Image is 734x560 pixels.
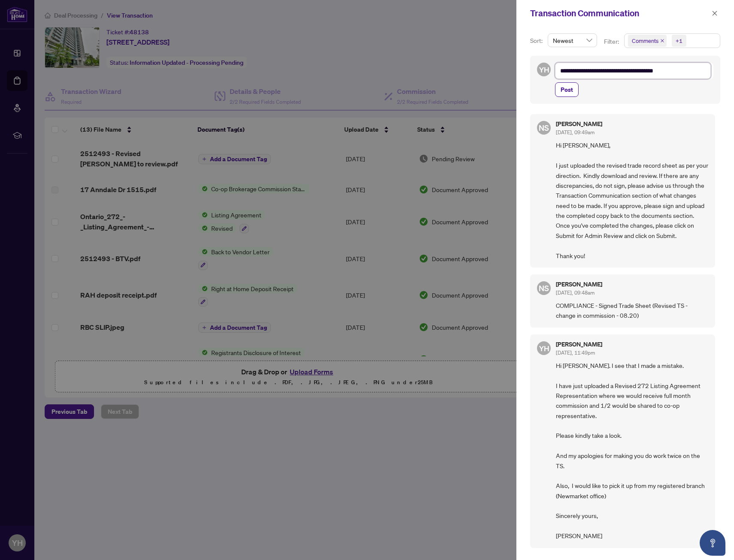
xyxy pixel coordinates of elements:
p: Sort: [530,36,544,45]
button: Post [555,82,579,97]
span: YH [539,342,549,354]
p: Filter: [604,37,620,46]
button: Open asap [700,530,725,556]
span: [DATE], 09:48am [556,289,594,296]
span: close [712,10,718,16]
span: Comments [628,35,667,47]
span: Hi [PERSON_NAME]. I see that I made a mistake. I have just uploaded a Revised 272 Listing Agreeme... [556,361,708,541]
span: YH [539,64,549,75]
span: Newest [553,34,592,47]
div: +1 [676,36,682,45]
h5: [PERSON_NAME] [556,341,602,347]
span: [DATE], 09:49am [556,129,594,135]
span: close [660,39,664,43]
span: COMPLIANCE - Signed Trade Sheet (Revised TS - change in commission - 08.20) [556,301,708,321]
h5: [PERSON_NAME] [556,281,602,287]
span: NS [539,122,549,134]
span: NS [539,282,549,294]
span: [DATE], 11:49pm [556,349,595,356]
span: Comments [632,36,658,45]
span: Post [561,83,573,96]
div: Transaction Communication [530,7,709,20]
h5: [PERSON_NAME] [556,121,602,127]
span: Hi [PERSON_NAME], I just uploaded the revised trade record sheet as per your direction. Kindly do... [556,140,708,261]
